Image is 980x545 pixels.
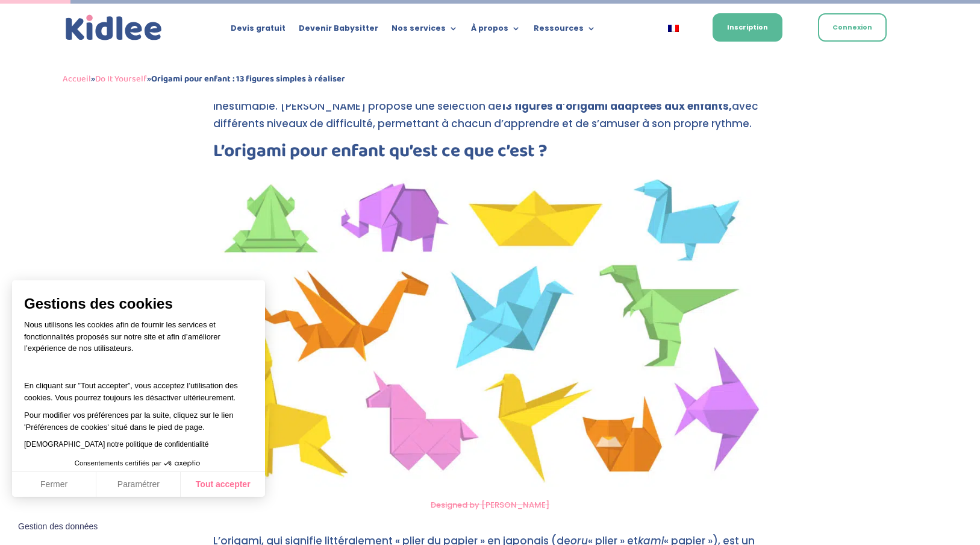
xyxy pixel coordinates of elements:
a: Devenir Babysitter [299,24,378,37]
span: Gestions des cookies [24,295,253,313]
p: En cliquant sur ”Tout accepter”, vous acceptez l’utilisation des cookies. Vous pourrez toujours l... [24,368,253,404]
a: Inscription [713,13,782,42]
button: Fermer le widget sans consentement [11,514,105,540]
svg: Axeptio [164,446,200,482]
a: Nos services [392,24,458,37]
img: Français [668,25,679,32]
button: Tout accepter [181,472,265,497]
h2: L’origami pour enfant qu’est ce que c’est ? [213,142,767,166]
button: Fermer [12,472,96,497]
a: Connexion [818,13,887,42]
button: Paramétrer [96,472,181,497]
img: logo_kidlee_bleu [63,12,165,44]
a: Accueil [63,72,91,86]
button: Consentements certifiés par [69,456,208,471]
a: Devis gratuit [231,24,286,37]
p: Nous utilisons les cookies afin de fournir les services et fonctionnalités proposés sur notre sit... [24,319,253,362]
a: Ressources [534,24,596,37]
a: Kidlee Logo [63,12,165,44]
a: À propos [471,24,520,37]
a: [DEMOGRAPHIC_DATA] notre politique de confidentialité [24,440,208,449]
img: Origami pour enfant [213,166,767,493]
a: Do It Yourself [95,72,147,86]
p: Pour modifier vos préférences par la suite, cliquez sur le lien 'Préférences de cookies' situé da... [24,409,253,433]
strong: 13 figures d’origami adaptées aux enfants, [502,99,732,113]
span: » » [63,72,345,86]
span: Gestion des données [18,521,98,532]
span: Consentements certifiés par [75,460,161,467]
a: Designed by [PERSON_NAME] [431,499,549,511]
strong: Origami pour enfant : 13 figures simples à réaliser [151,72,345,86]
